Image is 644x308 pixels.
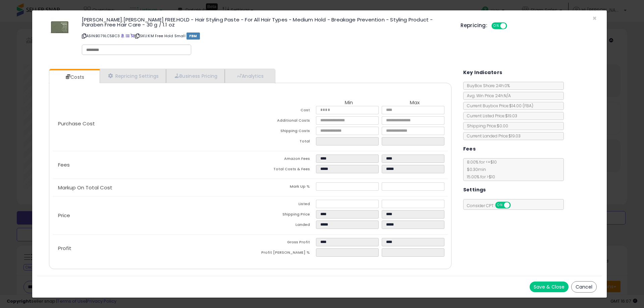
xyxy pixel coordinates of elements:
span: 15.00 % for > $10 [464,174,495,180]
span: Shipping Price: $0.00 [464,123,508,129]
p: Markup On Total Cost [53,185,250,190]
h5: Repricing: [461,23,487,28]
a: BuyBox page [121,33,124,39]
td: Total Costs & Fees [250,165,316,175]
td: Additional Costs [250,116,316,127]
img: 31QlM2Yb8dL._SL60_.jpg [50,17,70,37]
td: Listed [250,200,316,210]
span: ON [492,23,500,29]
h5: Key Indicators [463,68,502,77]
span: Current Buybox Price: [464,103,533,109]
button: Cancel [571,281,597,293]
td: Total [250,137,316,147]
span: Consider CPT: [464,203,520,208]
span: OFF [506,23,517,29]
a: Business Pricing [166,69,225,83]
td: Shipping Price [250,210,316,221]
span: BuyBox Share 24h: 0% [464,83,510,88]
p: Profit [53,246,250,251]
span: 8.00 % for <= $10 [464,159,497,180]
h5: Fees [463,145,476,153]
td: Profit [PERSON_NAME] % [250,248,316,259]
a: Repricing Settings [100,69,166,83]
a: All offer listings [126,33,129,39]
span: Current Landed Price: $19.03 [464,133,521,139]
span: ( FBA ) [523,103,533,109]
td: Landed [250,221,316,231]
button: Save & Close [530,282,569,292]
h3: [PERSON_NAME].[PERSON_NAME] FREE.HOLD - Hair Styling Paste - For All Hair Types - Medium Hold - B... [82,17,450,27]
span: × [592,13,597,23]
td: Cost [250,106,316,116]
td: Mark Up % [250,182,316,193]
th: Min [316,100,382,106]
p: Price [53,213,250,218]
p: ASIN: B079LC5BC3 | SKU: KM Free Hold Small [82,30,450,41]
span: ON [496,202,504,208]
td: Amazon Fees [250,155,316,165]
a: Your listing only [130,33,134,39]
th: Max [382,100,447,106]
span: FBM [186,33,200,40]
h5: Settings [463,186,486,194]
p: Purchase Cost [53,121,250,126]
span: $14.00 [509,103,533,109]
a: Costs [49,70,99,84]
td: Shipping Costs [250,127,316,137]
span: $0.30 min [464,167,486,172]
span: Current Listed Price: $19.03 [464,113,517,119]
td: Gross Profit [250,238,316,248]
p: Fees [53,162,250,168]
a: Analytics [225,69,274,83]
span: OFF [509,202,520,208]
span: Avg. Win Price 24h: N/A [464,93,511,99]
